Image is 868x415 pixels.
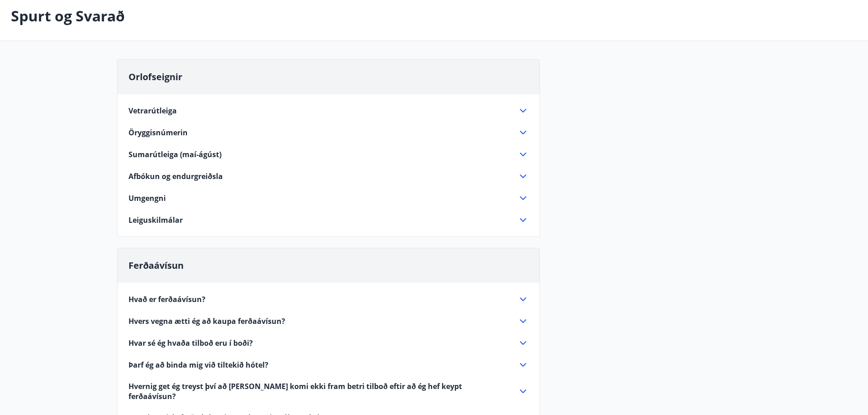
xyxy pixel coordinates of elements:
div: Öryggisnúmerin [128,127,529,138]
span: Orlofseignir [128,71,182,83]
span: Hvar sé ég hvaða tilboð eru í boði? [128,338,253,348]
div: Hvernig get ég treyst því að [PERSON_NAME] komi ekki fram betri tilboð eftir að ég hef keypt ferð... [128,381,529,401]
span: Afbókun og endurgreiðsla [128,171,223,181]
div: Vetrarútleiga [128,105,529,116]
div: Hvers vegna ætti ég að kaupa ferðaávísun? [128,316,529,327]
p: Spurt og Svarað [11,6,125,26]
span: Þarf ég að binda mig við tiltekið hótel? [128,360,268,370]
div: Þarf ég að binda mig við tiltekið hótel? [128,359,529,370]
div: Hvar sé ég hvaða tilboð eru í boði? [128,338,529,348]
div: Umgengni [128,193,529,204]
span: Hvernig get ég treyst því að [PERSON_NAME] komi ekki fram betri tilboð eftir að ég hef keypt ferð... [128,381,507,401]
div: Sumarútleiga (maí-ágúst) [128,149,529,160]
div: Afbókun og endurgreiðsla [128,171,529,182]
div: Hvað er ferðaávísun? [128,294,529,305]
span: Hvað er ferðaávísun? [128,294,205,304]
span: Umgengni [128,193,166,203]
span: Sumarútleiga (maí-ágúst) [128,149,221,159]
span: Öryggisnúmerin [128,128,188,138]
span: Hvers vegna ætti ég að kaupa ferðaávísun? [128,316,285,326]
div: Leiguskilmálar [128,215,529,225]
span: Ferðaávísun [128,259,184,272]
span: Vetrarútleiga [128,106,177,116]
span: Leiguskilmálar [128,215,183,225]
